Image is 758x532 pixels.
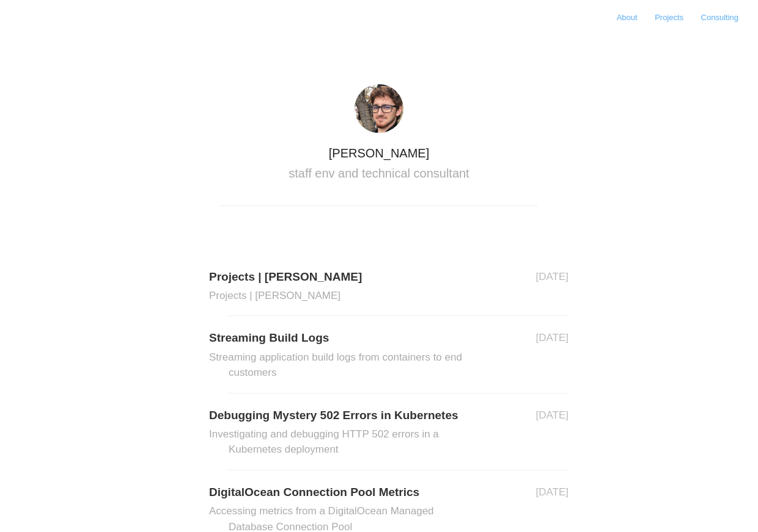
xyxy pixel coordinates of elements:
[220,165,538,181] h2: staff env and technical consultant
[229,426,473,458] h2: Investigating and debugging HTTP 502 errors in a Kubernetes deployment
[229,328,568,380] a: Streaming Build LogsStreaming application build logs from containers to end customers
[229,350,473,381] h2: Streaming application build logs from containers to end customers
[355,84,403,133] img: avatar.jpg
[555,329,568,348] aside: [DATE]
[555,268,568,287] aside: [DATE]
[555,483,568,502] aside: [DATE]
[229,267,568,304] a: Projects | [PERSON_NAME]Projects | [PERSON_NAME]
[229,406,568,458] a: Debugging Mystery 502 Errors in KubernetesInvestigating and debugging HTTP 502 errors in a Kubern...
[220,147,538,159] h1: [PERSON_NAME]
[609,8,645,27] a: About
[555,406,568,425] aside: [DATE]
[229,288,473,304] h2: Projects | [PERSON_NAME]
[694,8,746,27] a: Consulting
[647,8,691,27] a: Projects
